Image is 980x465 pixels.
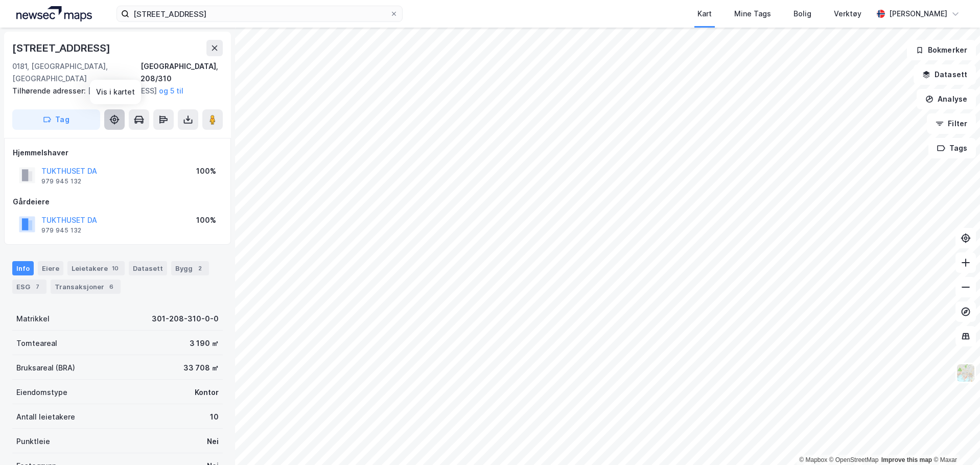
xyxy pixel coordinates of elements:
[16,386,67,399] div: Eiendomstype
[152,313,219,325] div: 301-208-310-0-0
[12,40,112,56] div: [STREET_ADDRESS]
[12,280,46,294] div: ESG
[12,86,88,95] span: Tilhørende adresser:
[141,60,223,85] div: [GEOGRAPHIC_DATA], 208/310
[799,456,827,463] a: Mapbox
[41,226,81,235] div: 979 945 132
[195,386,219,399] div: Kontor
[106,282,116,292] div: 6
[16,362,75,374] div: Bruksareal (BRA)
[12,109,100,130] button: Tag
[794,8,811,20] div: Bolig
[917,89,976,109] button: Analyse
[929,416,980,465] iframe: Chat Widget
[929,416,980,465] div: Kontrollprogram for chat
[171,261,209,275] div: Bygg
[834,8,861,20] div: Verktøy
[196,165,216,177] div: 100%
[16,411,75,423] div: Antall leietakere
[881,456,932,463] a: Improve this map
[38,261,63,275] div: Eiere
[829,456,879,463] a: OpenStreetMap
[129,261,167,275] div: Datasett
[956,363,975,383] img: Z
[110,263,121,273] div: 10
[914,64,976,85] button: Datasett
[195,263,205,273] div: 2
[67,261,125,275] div: Leietakere
[12,261,34,275] div: Info
[889,8,947,20] div: [PERSON_NAME]
[190,337,219,350] div: 3 190 ㎡
[697,8,712,20] div: Kart
[734,8,771,20] div: Mine Tags
[183,362,219,374] div: 33 708 ㎡
[16,435,50,448] div: Punktleie
[12,60,141,85] div: 0181, [GEOGRAPHIC_DATA], [GEOGRAPHIC_DATA]
[210,411,219,423] div: 10
[207,435,219,448] div: Nei
[51,280,121,294] div: Transaksjoner
[16,337,57,350] div: Tomteareal
[13,196,222,208] div: Gårdeiere
[13,147,222,159] div: Hjemmelshaver
[12,85,215,97] div: [STREET_ADDRESS]
[196,214,216,226] div: 100%
[41,177,81,185] div: 979 945 132
[32,282,42,292] div: 7
[927,113,976,134] button: Filter
[16,313,50,325] div: Matrikkel
[928,138,976,158] button: Tags
[129,6,390,21] input: Søk på adresse, matrikkel, gårdeiere, leietakere eller personer
[16,6,92,21] img: logo.a4113a55bc3d86da70a041830d287a7e.svg
[907,40,976,60] button: Bokmerker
